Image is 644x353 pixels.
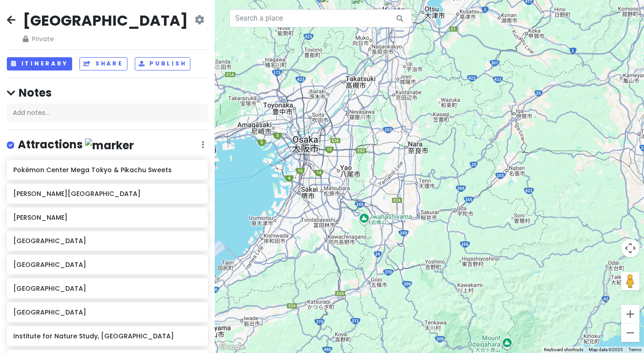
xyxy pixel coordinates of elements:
h4: Attractions [18,137,134,152]
div: Add notes... [7,103,208,123]
h6: [GEOGRAPHIC_DATA] [13,284,201,293]
h6: Pokémon Center Mega Tokyo & Pikachu Sweets [13,166,201,174]
button: Zoom in [621,305,639,323]
h6: [GEOGRAPHIC_DATA] [13,261,201,269]
input: Search a place [229,9,412,27]
button: Share [79,57,127,71]
img: marker [85,138,134,152]
h6: [PERSON_NAME][GEOGRAPHIC_DATA] [13,190,201,198]
h6: [GEOGRAPHIC_DATA] [13,308,201,316]
h6: Institute for Nature Study, [GEOGRAPHIC_DATA] [13,332,201,340]
h4: Notes [7,86,208,100]
span: Map data ©2025 [589,347,623,352]
h6: [GEOGRAPHIC_DATA] [13,237,201,245]
button: Zoom out [621,324,639,342]
img: Google [217,341,247,353]
h6: [PERSON_NAME] [13,213,201,222]
button: Keyboard shortcuts [544,347,583,353]
a: Open this area in Google Maps (opens a new window) [217,341,247,353]
a: Terms (opens in new tab) [628,347,641,352]
button: Map camera controls [621,239,639,257]
h2: [GEOGRAPHIC_DATA] [23,11,188,30]
button: Drag Pegman onto the map to open Street View [621,272,639,290]
button: Itinerary [7,57,72,71]
button: Publish [135,57,191,71]
span: Private [23,34,188,44]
